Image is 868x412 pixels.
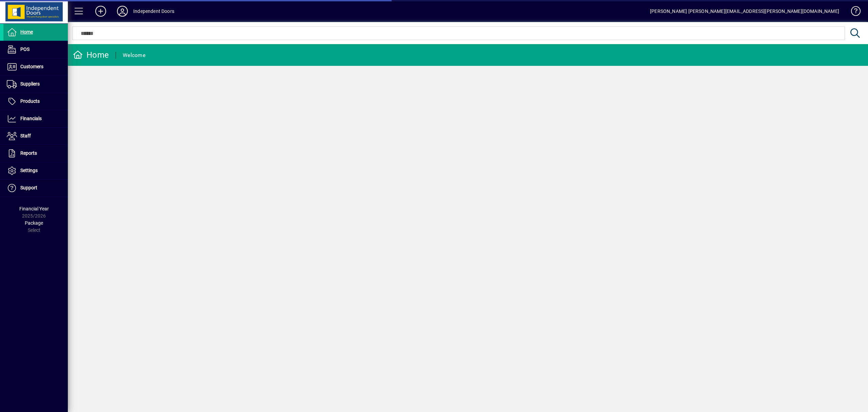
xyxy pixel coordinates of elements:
[3,76,68,93] a: Suppliers
[650,6,839,17] div: [PERSON_NAME] [PERSON_NAME][EMAIL_ADDRESS][PERSON_NAME][DOMAIN_NAME]
[3,41,68,58] a: POS
[20,185,37,190] span: Support
[20,133,31,138] span: Staff
[3,145,68,162] a: Reports
[20,29,33,35] span: Home
[20,168,38,173] span: Settings
[25,220,43,226] span: Package
[3,128,68,145] a: Staff
[20,81,40,87] span: Suppliers
[20,46,29,52] span: POS
[3,58,68,75] a: Customers
[3,162,68,179] a: Settings
[20,150,37,156] span: Reports
[846,1,860,23] a: Knowledge Base
[20,98,40,104] span: Products
[20,64,43,69] span: Customers
[20,116,42,121] span: Financials
[3,110,68,127] a: Financials
[3,180,68,196] a: Support
[112,5,133,17] button: Profile
[123,50,145,61] div: Welcome
[3,93,68,110] a: Products
[19,206,49,211] span: Financial Year
[73,50,109,60] div: Home
[90,5,112,17] button: Add
[133,6,174,17] div: Independent Doors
